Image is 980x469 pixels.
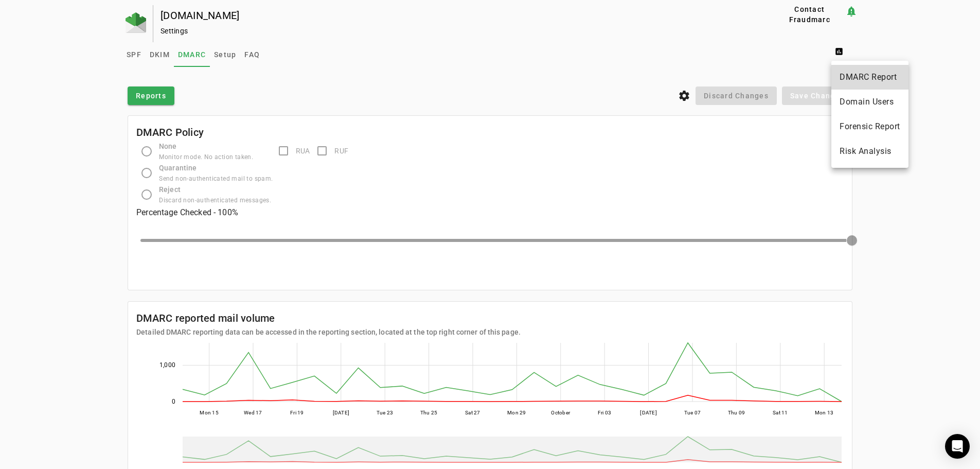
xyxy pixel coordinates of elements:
text: October [551,410,571,415]
button: Reports [128,86,174,105]
span: FAQ [244,51,260,58]
a: DKIM [146,42,174,67]
h3: Percentage Checked - 100% [136,205,844,220]
text: Fri 19 [290,410,304,415]
text: Tue 07 [684,410,701,415]
mat-slider: Percent [140,228,848,253]
a: Setup [210,42,240,67]
text: Thu 25 [420,410,438,415]
mat-icon: notification_important [845,5,858,18]
span: Setup [214,51,236,58]
text: 1,000 [159,361,175,369]
div: Discard non-authenticated messages. [159,195,271,205]
div: Reject [159,184,271,195]
mat-card-subtitle: Detailed DMARC reporting data can be accessed in the reporting section, located at the top right ... [136,326,521,338]
text: Wed 17 [244,410,262,415]
text: Sat 27 [465,410,480,415]
div: Open Intercom Messenger [945,434,970,459]
span: Reports [136,91,166,101]
text: Fri 03 [598,410,612,415]
text: Sat 11 [773,410,788,415]
text: Mon 15 [200,410,219,415]
div: Settings [161,26,741,36]
div: None [159,141,253,152]
a: DMARC [174,42,210,67]
button: Contact Fraudmarc [774,5,845,24]
div: Monitor mode. No action taken. [159,152,253,162]
i: settings [678,90,690,102]
span: DKIM [150,51,170,58]
text: Thu 09 [728,410,745,415]
text: Tue 23 [377,410,394,415]
mat-card-title: DMARC Policy [136,124,204,141]
a: SPF [122,42,146,67]
div: Send non-authenticated mail to spam. [159,173,273,184]
div: Quarantine [159,162,273,173]
text: [DATE] [333,410,350,415]
mat-card-title: DMARC reported mail volume [136,310,521,326]
div: [DOMAIN_NAME] [161,10,741,21]
text: Mon 13 [815,410,834,415]
a: FAQ [240,42,264,67]
text: 0 [172,398,175,405]
span: DMARC [178,51,206,58]
text: Mon 29 [507,410,526,415]
text: [DATE] [640,410,657,415]
img: Fraudmarc Logo [126,12,146,33]
span: SPF [127,51,141,58]
span: Contact Fraudmarc [778,4,841,25]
